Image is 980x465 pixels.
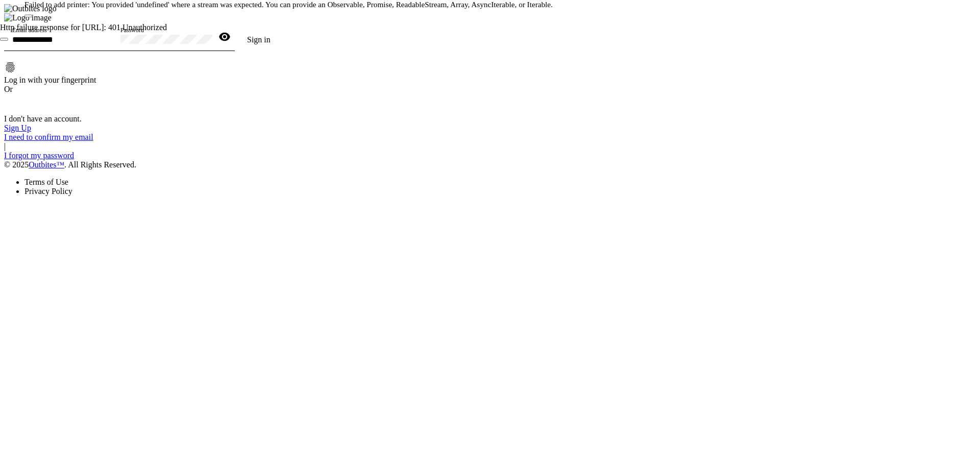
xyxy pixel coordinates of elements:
a: Privacy Policy [24,187,72,195]
a: I forgot my password [4,151,74,160]
mat-label: Password [120,27,144,34]
button: Sign in [235,30,283,50]
img: Outbites logo [4,4,57,13]
div: | [4,142,283,151]
div: Log in with your fingerprint [4,76,283,85]
a: Outbites™ [29,160,64,169]
div: I don't have an account. [4,114,283,124]
span: © 2025 . All Rights Reserved. [4,160,136,169]
a: Sign Up [4,124,31,132]
div: Or [4,85,283,94]
img: Logo image [4,13,52,22]
mat-label: Email address [12,27,47,34]
span: Sign in [247,35,271,44]
a: I need to confirm my email [4,133,93,141]
a: Terms of Use [24,178,68,186]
